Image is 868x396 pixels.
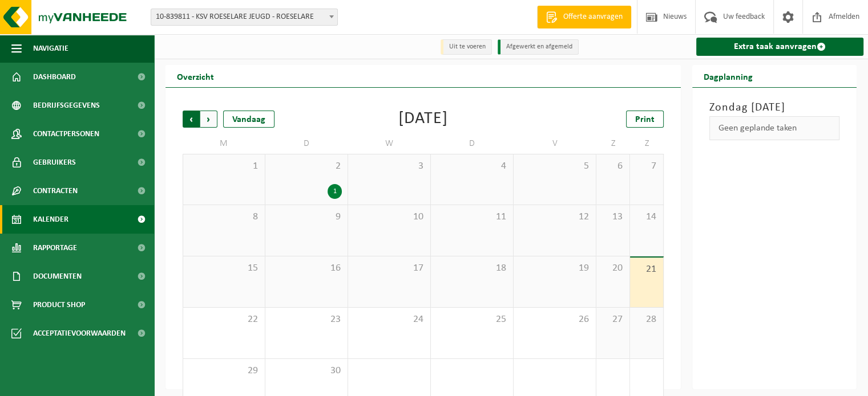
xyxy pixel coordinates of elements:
div: Geen geplande taken [709,116,839,140]
span: 1 [189,160,259,173]
td: D [265,133,348,154]
div: Vandaag [223,111,274,128]
li: Afgewerkt en afgemeld [498,39,579,55]
span: 18 [437,262,507,275]
div: [DATE] [398,111,448,128]
span: Contracten [33,177,78,205]
span: 21 [636,263,657,276]
a: Extra taak aanvragen [696,38,863,56]
span: 24 [354,313,425,326]
span: 3 [354,160,425,173]
span: 30 [271,365,342,377]
span: 20 [602,262,624,275]
td: M [183,133,265,154]
h3: Zondag [DATE] [709,99,839,116]
span: 27 [602,313,624,326]
span: Acceptatievoorwaarden [33,319,126,348]
h2: Dagplanning [692,65,764,87]
span: Print [635,115,655,124]
span: Rapportage [33,234,77,262]
span: Gebruikers [33,148,76,177]
span: 5 [519,160,590,173]
span: Vorige [183,111,200,128]
span: 25 [437,313,507,326]
td: Z [596,133,630,154]
span: 15 [189,262,259,275]
span: 9 [271,211,342,223]
span: 29 [189,365,259,377]
span: 11 [437,211,507,223]
span: Kalender [33,205,68,234]
td: V [514,133,596,154]
span: 26 [519,313,590,326]
span: 17 [354,262,425,275]
span: 4 [437,160,507,173]
span: 28 [636,313,657,326]
a: Print [626,111,664,128]
td: D [431,133,514,154]
span: Offerte aanvragen [560,11,625,23]
span: 8 [189,211,259,223]
h2: Overzicht [165,65,225,87]
span: 23 [271,313,342,326]
span: 10-839811 - KSV ROESELARE JEUGD - ROESELARE [151,9,337,25]
span: Dashboard [33,63,76,91]
span: 2 [271,160,342,173]
span: 7 [636,160,657,173]
span: 12 [519,211,590,223]
span: Contactpersonen [33,120,99,148]
li: Uit te voeren [441,39,492,55]
span: Volgende [200,111,217,128]
span: Navigatie [33,34,68,63]
span: Bedrijfsgegevens [33,91,100,120]
span: 22 [189,313,259,326]
a: Offerte aanvragen [537,6,631,28]
div: 1 [328,184,342,199]
span: 6 [602,160,624,173]
td: W [348,133,431,154]
span: Product Shop [33,291,85,319]
span: 13 [602,211,624,223]
span: 14 [636,211,657,223]
span: 19 [519,262,590,275]
span: 10 [354,211,425,223]
td: Z [630,133,664,154]
span: 16 [271,262,342,275]
span: 10-839811 - KSV ROESELARE JEUGD - ROESELARE [151,9,338,26]
span: Documenten [33,262,82,291]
